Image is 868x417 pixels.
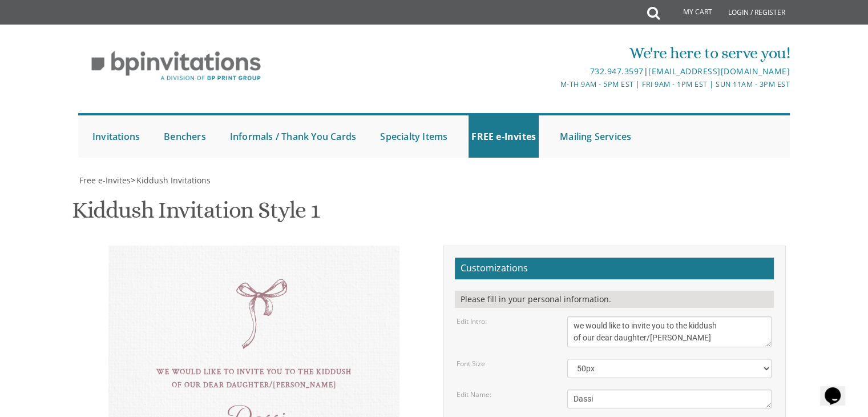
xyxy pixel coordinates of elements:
[457,316,487,326] label: Edit Intro:
[131,366,377,392] div: we would like to invite you to the kiddush of our dear daughter/[PERSON_NAME]
[567,390,772,408] textarea: Dassi
[557,115,634,158] a: Mailing Services
[469,115,539,158] a: FREE e-Invites
[79,175,131,186] span: Free e-Invites
[316,42,790,65] div: We're here to serve you!
[457,359,485,368] label: Font Size
[455,291,774,308] div: Please fill in your personal information.
[227,115,359,158] a: Informals / Thank You Cards
[78,42,274,90] img: BP Invitation Loft
[567,316,772,347] textarea: we would like to invite you to the kiddush of our dear daughter/[PERSON_NAME]
[136,175,211,186] span: Kiddush Invitations
[72,198,320,231] h1: Kiddush Invitation Style 1
[648,66,790,77] a: [EMAIL_ADDRESS][DOMAIN_NAME]
[820,371,857,406] iframe: chat widget
[90,115,143,158] a: Invitations
[590,66,643,77] a: 732.947.3597
[135,175,211,186] a: Kiddush Invitations
[316,78,790,90] div: M-Th 9am - 5pm EST | Fri 9am - 1pm EST | Sun 11am - 3pm EST
[161,115,209,158] a: Benchers
[455,258,774,279] h2: Customizations
[377,115,450,158] a: Specialty Items
[659,1,720,24] a: My Cart
[131,175,211,186] span: >
[457,390,491,399] label: Edit Name:
[78,175,131,186] a: Free e-Invites
[316,65,790,78] div: |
